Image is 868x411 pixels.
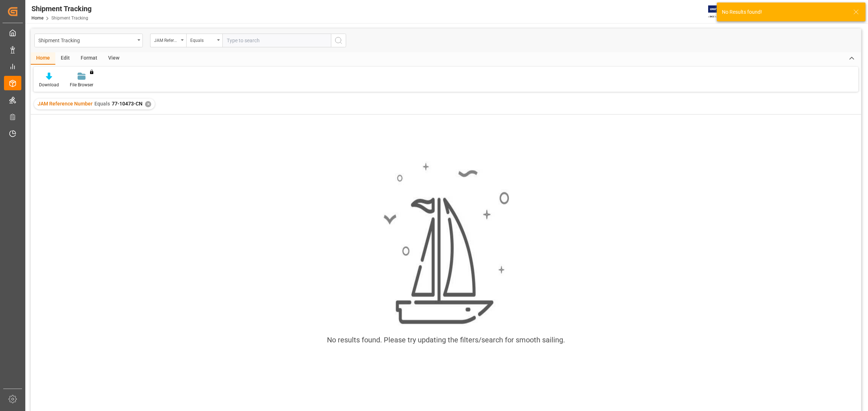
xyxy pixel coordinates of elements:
button: open menu [34,34,143,47]
span: 77-10473-CN [112,101,142,107]
div: Shipment Tracking [31,3,92,14]
button: search button [331,34,346,47]
div: Home [31,52,55,65]
div: No results found. Please try updating the filters/search for smooth sailing. [327,334,565,345]
div: Equals [190,35,215,44]
button: open menu [186,34,222,47]
div: JAM Reference Number [154,35,179,44]
a: Home [31,16,43,21]
img: Exertis%20JAM%20-%20Email%20Logo.jpg_1722504956.jpg [708,5,733,18]
button: open menu [150,34,186,47]
span: JAM Reference Number [38,101,93,107]
div: Edit [55,52,75,65]
div: No Results found! [722,8,846,16]
div: ✕ [145,101,151,107]
img: smooth_sailing.jpeg [383,161,509,326]
span: Equals [94,101,110,107]
div: View [103,52,125,65]
div: Format [75,52,103,65]
div: Shipment Tracking [38,35,135,44]
input: Type to search [222,34,331,47]
div: Download [39,82,59,88]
